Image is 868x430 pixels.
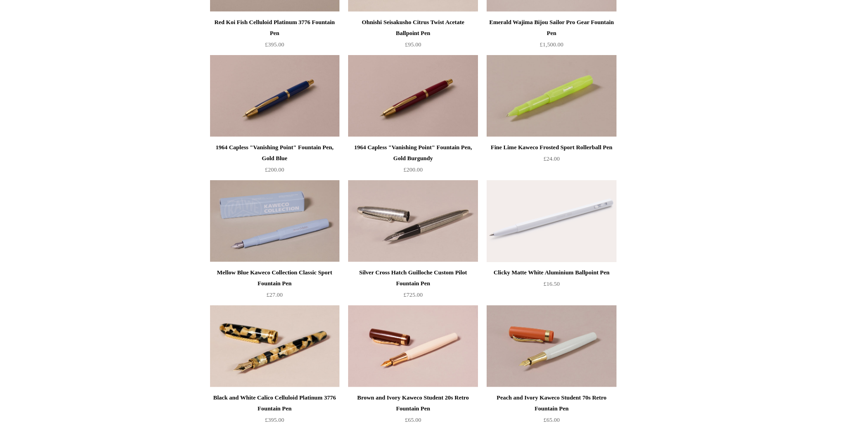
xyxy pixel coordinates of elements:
[487,267,616,304] a: Clicky Matte White Aluminium Ballpoint Pen £16.50
[210,267,339,304] a: Mellow Blue Kaweco Collection Classic Sport Fountain Pen £27.00
[212,142,337,164] div: 1964 Capless "Vanishing Point" Fountain Pen, Gold Blue
[348,55,478,137] img: 1964 Capless "Vanishing Point" Fountain Pen, Gold Burgundy
[350,142,475,164] div: 1964 Capless "Vanishing Point" Fountain Pen, Gold Burgundy
[348,180,478,262] a: Silver Cross Hatch Guilloche Custom Pilot Fountain Pen Silver Cross Hatch Guilloche Custom Pilot ...
[487,305,616,387] img: Peach and Ivory Kaweco Student 70s Retro Fountain Pen
[348,17,478,54] a: Ohnishi Seisakusho Citrus Twist Acetate Ballpoint Pen £95.00
[265,416,284,423] span: £395.00
[348,392,478,430] a: Brown and Ivory Kaweco Student 20s Retro Fountain Pen £65.00
[212,17,337,39] div: Red Koi Fish Celluloid Platinum 3776 Fountain Pen
[544,155,560,162] span: £24.00
[487,55,616,137] img: Fine Lime Kaweco Frosted Sport Rollerball Pen
[210,305,339,387] a: Black and White Calico Celluloid Platinum 3776 Fountain Pen Black and White Calico Celluloid Plat...
[348,267,478,304] a: Silver Cross Hatch Guilloche Custom Pilot Fountain Pen £725.00
[487,180,616,262] img: Clicky Matte White Aluminium Ballpoint Pen
[210,180,339,262] a: Mellow Blue Kaweco Collection Classic Sport Fountain Pen Mellow Blue Kaweco Collection Classic Sp...
[265,41,284,48] span: £395.00
[210,17,339,54] a: Red Koi Fish Celluloid Platinum 3776 Fountain Pen £395.00
[489,17,614,39] div: Emerald Wajima Bijou Sailor Pro Gear Fountain Pen
[210,392,339,430] a: Black and White Calico Celluloid Platinum 3776 Fountain Pen £395.00
[487,142,616,179] a: Fine Lime Kaweco Frosted Sport Rollerball Pen £24.00
[540,41,564,48] span: £1,500.00
[405,416,421,423] span: £65.00
[350,267,475,289] div: Silver Cross Hatch Guilloche Custom Pilot Fountain Pen
[487,180,616,262] a: Clicky Matte White Aluminium Ballpoint Pen Clicky Matte White Aluminium Ballpoint Pen
[267,291,283,298] span: £27.00
[350,392,475,414] div: Brown and Ivory Kaweco Student 20s Retro Fountain Pen
[489,142,614,153] div: Fine Lime Kaweco Frosted Sport Rollerball Pen
[265,166,284,173] span: £200.00
[212,392,337,414] div: Black and White Calico Celluloid Platinum 3776 Fountain Pen
[487,55,616,137] a: Fine Lime Kaweco Frosted Sport Rollerball Pen Fine Lime Kaweco Frosted Sport Rollerball Pen
[350,17,475,39] div: Ohnishi Seisakusho Citrus Twist Acetate Ballpoint Pen
[487,17,616,54] a: Emerald Wajima Bijou Sailor Pro Gear Fountain Pen £1,500.00
[489,267,614,278] div: Clicky Matte White Aluminium Ballpoint Pen
[210,55,339,137] img: 1964 Capless "Vanishing Point" Fountain Pen, Gold Blue
[487,305,616,387] a: Peach and Ivory Kaweco Student 70s Retro Fountain Pen Peach and Ivory Kaweco Student 70s Retro Fo...
[210,142,339,179] a: 1964 Capless "Vanishing Point" Fountain Pen, Gold Blue £200.00
[544,416,560,423] span: £65.00
[210,180,339,262] img: Mellow Blue Kaweco Collection Classic Sport Fountain Pen
[348,142,478,179] a: 1964 Capless "Vanishing Point" Fountain Pen, Gold Burgundy £200.00
[487,392,616,430] a: Peach and Ivory Kaweco Student 70s Retro Fountain Pen £65.00
[210,55,339,137] a: 1964 Capless "Vanishing Point" Fountain Pen, Gold Blue 1964 Capless "Vanishing Point" Fountain Pe...
[212,267,337,289] div: Mellow Blue Kaweco Collection Classic Sport Fountain Pen
[403,166,422,173] span: £200.00
[348,180,478,262] img: Silver Cross Hatch Guilloche Custom Pilot Fountain Pen
[405,41,421,48] span: £95.00
[348,305,478,387] img: Brown and Ivory Kaweco Student 20s Retro Fountain Pen
[348,305,478,387] a: Brown and Ivory Kaweco Student 20s Retro Fountain Pen Brown and Ivory Kaweco Student 20s Retro Fo...
[210,305,339,387] img: Black and White Calico Celluloid Platinum 3776 Fountain Pen
[348,55,478,137] a: 1964 Capless "Vanishing Point" Fountain Pen, Gold Burgundy 1964 Capless "Vanishing Point" Fountai...
[544,280,560,287] span: £16.50
[489,392,614,414] div: Peach and Ivory Kaweco Student 70s Retro Fountain Pen
[403,291,422,298] span: £725.00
